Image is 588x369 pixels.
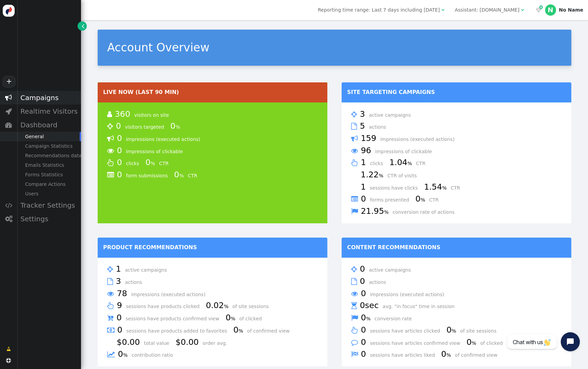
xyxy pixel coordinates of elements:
[116,121,123,131] span: 0
[5,94,12,101] span: 
[452,328,456,334] small: %
[126,328,232,334] span: sessions have products added to favorites
[117,301,124,310] span: 9
[361,158,368,167] span: 1
[351,276,357,287] span: 
[480,340,507,346] span: of clicked
[107,158,114,168] span: 
[78,21,87,31] a: 
[117,133,124,143] span: 0
[6,346,11,353] span: 
[107,264,113,274] span: 
[107,289,114,299] span: 
[361,194,368,204] span: 0
[366,316,371,321] small: %
[380,137,459,142] span: impressions (executed actions)
[117,289,129,298] span: 78
[116,276,123,286] span: 3
[361,289,368,298] span: 0
[123,352,128,358] small: %
[126,161,144,166] span: clicks
[98,82,327,102] td: Live Now (last 90 min)
[17,132,81,141] div: General
[239,316,266,321] span: of clicked
[369,279,391,285] span: actions
[360,121,367,131] span: 5
[132,352,178,358] span: contribution ratio
[2,343,16,355] a: 
[534,6,542,14] a:  
[176,337,201,347] span: $0.00
[188,173,202,178] span: CTR
[382,304,459,309] span: avg. "in focus" time in session
[370,185,423,191] span: sessions have clicks
[342,82,571,102] td: Site Targeting Campaigns
[125,124,169,130] span: visitors targeted
[17,151,81,160] div: Recommendations data
[361,337,368,347] span: 0
[360,301,381,310] span: 0sec
[370,197,414,203] span: forms presented
[231,316,235,321] small: %
[17,179,81,189] div: Compare Actions
[145,158,158,167] span: 0
[559,7,583,13] div: No Name
[125,279,147,285] span: actions
[351,264,357,274] span: 
[232,304,274,309] span: of site sessions
[134,112,174,118] span: visitors on site
[351,146,358,156] span: 
[126,149,187,154] span: impressions of clickable
[107,109,112,119] span: 
[144,340,174,346] span: total value
[351,109,357,119] span: 
[17,189,81,198] div: Users
[6,358,11,363] span: 
[233,325,246,335] span: 0
[239,328,243,334] small: %
[203,340,232,346] span: order avg.
[416,161,430,166] span: CTR
[387,173,422,178] span: CTR of visits
[351,133,358,144] span: 
[117,170,124,179] span: 0
[360,109,367,119] span: 3
[131,292,210,297] span: impressions (executed actions)
[170,121,183,131] span: 0
[159,161,173,166] span: CTR
[351,194,358,204] span: 
[460,328,501,334] span: of site sessions
[117,325,125,335] span: 0
[5,122,12,128] span: 
[361,146,373,155] span: 96
[521,7,524,12] span: 
[351,325,358,335] span: 
[115,109,133,119] span: 360
[360,276,367,286] span: 0
[118,349,130,359] span: 0
[107,313,114,323] span: 
[446,352,451,358] small: %
[116,313,124,322] span: 0
[442,185,447,191] small: %
[536,7,541,12] span: 
[370,161,388,166] span: clicks
[545,4,556,15] div: N
[107,170,114,180] span: 
[224,304,229,309] small: %
[174,170,186,179] span: 0
[424,182,449,192] span: 1.54
[446,325,459,335] span: 0
[361,313,373,322] span: 0
[107,146,114,156] span: 
[351,349,358,359] span: 
[117,337,142,347] span: $0.00
[5,202,12,209] span: 
[107,325,114,335] span: 
[3,5,15,17] img: logo-icon.svg
[455,352,502,358] span: of confirmed view
[351,337,358,348] span: 
[226,313,238,322] span: 0
[318,7,440,13] span: Reporting time range: Last 7 days including [DATE]
[107,349,115,359] span: 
